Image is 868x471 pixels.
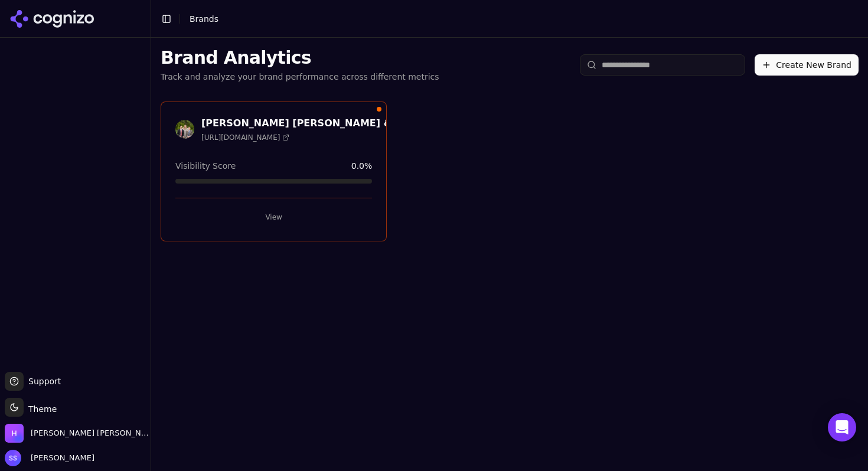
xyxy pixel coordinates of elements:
[175,120,194,139] img: Hadfield Stieben & Doutt
[26,453,94,463] span: [PERSON_NAME]
[24,404,57,414] span: Theme
[755,54,859,76] button: Create New Brand
[351,160,373,172] span: 0.0 %
[201,133,289,142] span: [URL][DOMAIN_NAME]
[190,14,218,24] span: Brands
[31,428,151,439] span: Hadfield Stieben & Doutt
[5,450,21,466] img: Sara Stieben
[175,160,236,172] span: Visibility Score
[24,375,61,387] span: Support
[190,13,218,25] nav: breadcrumb
[5,424,24,443] img: Hadfield Stieben & Doutt
[5,450,94,466] button: Open user button
[201,116,483,130] h3: [PERSON_NAME] [PERSON_NAME] & [PERSON_NAME]
[161,47,439,68] h1: Brand Analytics
[161,71,439,83] p: Track and analyze your brand performance across different metrics
[5,424,151,443] button: Open organization switcher
[828,413,856,441] div: Open Intercom Messenger
[175,208,372,227] button: View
